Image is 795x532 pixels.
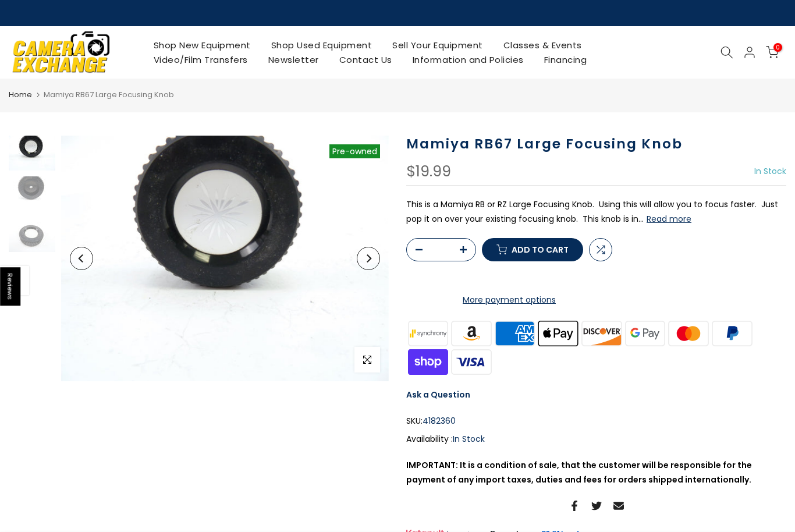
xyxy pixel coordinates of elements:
a: Information and Policies [402,52,534,67]
a: Contact Us [329,52,402,67]
img: paypal [711,319,754,347]
img: apple pay [537,319,580,347]
img: google pay [623,319,667,347]
img: american express [493,319,537,347]
img: visa [450,347,494,376]
div: Availability : [406,432,786,446]
span: Add to cart [512,246,569,254]
img: master [667,319,711,347]
button: Next [357,247,380,270]
a: Share on Twitter [591,499,602,513]
img: discover [580,319,624,347]
strong: IMPORTANT: It is a condition of sale, that the customer will be responsible for the payment of an... [406,459,752,485]
a: Shop New Equipment [143,38,261,52]
a: Sell Your Equipment [382,38,494,52]
img: shopify pay [406,347,450,376]
button: Add to cart [482,238,583,261]
span: In Stock [754,165,786,177]
img: amazon payments [450,319,494,347]
span: Mamiya RB67 Large Focusing Knob [44,89,174,100]
a: Home [9,89,32,101]
a: Newsletter [258,52,329,67]
a: More payment options [406,293,612,307]
a: Shop Used Equipment [261,38,382,52]
span: 4182360 [423,414,456,428]
a: Video/Film Transfers [143,52,258,67]
div: SKU: [406,414,786,428]
span: 0 [773,43,782,52]
img: Mamiya RB67 Large Focusing Knob Medium Format Equipment - Medium Format Accessories Mamiya 4182360 [9,217,55,252]
a: 0 [766,46,779,59]
img: Mamiya RB67 Large Focusing Knob Medium Format Equipment - Medium Format Accessories Mamiya 4182360 [9,136,55,171]
h1: Mamiya RB67 Large Focusing Knob [406,136,786,152]
a: Ask a Question [406,389,470,400]
a: Classes & Events [493,38,592,52]
img: Mamiya RB67 Large Focusing Knob Medium Format Equipment - Medium Format Accessories Mamiya 4182360 [61,136,389,381]
p: This is a Mamiya RB or RZ Large Focusing Knob. Using this will allow you to focus faster. Just po... [406,197,786,226]
a: Financing [534,52,597,67]
div: $19.99 [406,164,451,179]
span: In Stock [453,433,485,445]
a: Share on Email [613,499,624,513]
img: Mamiya RB67 Large Focusing Knob Medium Format Equipment - Medium Format Accessories Mamiya 4182360 [9,176,55,211]
a: Share on Facebook [569,499,580,513]
button: Previous [70,247,93,270]
button: Read more [647,214,691,224]
img: synchrony [406,319,450,347]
